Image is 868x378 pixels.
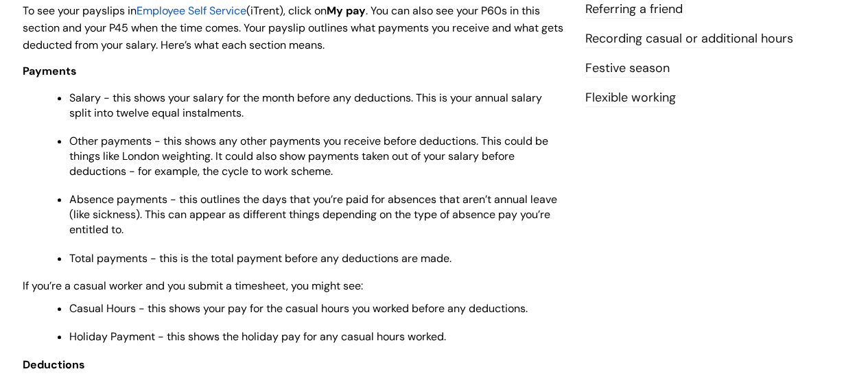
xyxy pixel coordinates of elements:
[585,30,793,48] a: Recording casual or additional hours
[585,60,670,78] a: Festive season
[69,91,542,120] span: Salary - this shows your salary for the month before any deductions. This is your annual salary s...
[327,3,366,18] span: My pay
[585,89,676,107] a: Flexible working
[23,64,77,78] span: Payments
[69,301,528,316] span: Casual Hours - this shows your pay for the casual hours you worked before any deductions.
[246,3,327,18] span: (iTrent), click on
[69,329,446,344] span: Holiday Payment - this shows the holiday pay for any casual hours worked.
[69,251,451,265] span: Total payments - this is the total payment before any deductions are made.
[23,357,85,372] span: Deductions
[23,3,137,18] span: To see your payslips in
[585,1,683,19] a: Referring a friend
[137,3,246,18] a: Employee Self Service
[23,3,563,52] span: . You can also see your P60s in this section and your P45 when the time comes. Your payslip outli...
[23,279,363,293] span: If you’re a casual worker and you submit a timesheet, you might see:
[69,134,548,178] span: Other payments - this shows any other payments you receive before deductions. This could be thing...
[69,192,557,237] span: Absence payments - this outlines the days that you’re paid for absences that aren’t annual leave ...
